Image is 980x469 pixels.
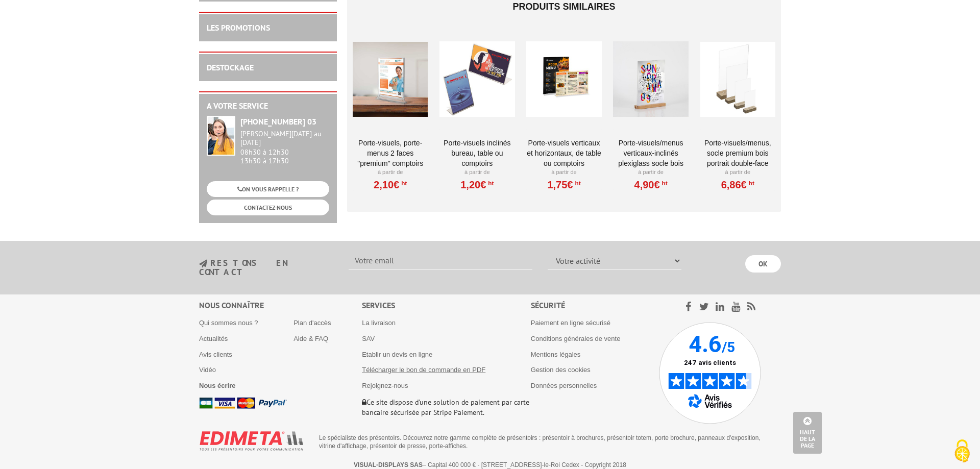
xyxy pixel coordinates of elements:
[531,351,581,358] a: Mentions légales
[531,335,621,342] a: Conditions générales de vente
[531,319,610,327] a: Paiement en ligne sécurisé
[240,116,316,127] strong: [PHONE_NUMBER] 03
[374,182,407,188] a: 2,10€HT
[745,255,781,273] input: OK
[944,434,980,469] button: Cookies (fenêtre modale)
[353,138,428,168] a: Porte-visuels, Porte-menus 2 faces "Premium" comptoirs
[354,461,423,468] strong: VISUAL-DISPLAYS SAS
[293,319,331,327] a: Plan d'accès
[634,182,668,188] a: 4,90€HT
[208,461,772,468] p: – Capital 400 000 € - [STREET_ADDRESS]-le-Roi Cedex - Copyright 2018
[199,366,216,374] a: Vidéo
[660,180,668,187] sup: HT
[362,382,408,389] a: Rejoignez-nous
[613,168,688,177] p: À partir de
[526,138,601,168] a: Porte-visuels verticaux et horizontaux, de table ou comptoirs
[793,412,822,454] a: Haut de la page
[207,116,235,156] img: widget-service.jpg
[199,382,236,389] a: Nous écrire
[240,130,329,165] div: 08h30 à 12h30 13h30 à 17h30
[362,366,485,374] a: Télécharger le bon de commande en PDF
[531,382,597,389] a: Données personnelles
[207,181,329,197] a: ON VOUS RAPPELLE ?
[512,2,615,12] span: Produits similaires
[207,22,270,33] a: LES PROMOTIONS
[362,397,531,417] p: Ce site dispose d’une solution de paiement par carte bancaire sécurisée par Stripe Paiement.
[486,180,494,187] sup: HT
[460,182,494,188] a: 1,20€HT
[531,366,591,374] a: Gestion des cookies
[207,200,329,215] a: CONTACTEZ-NOUS
[319,434,773,450] p: Le spécialiste des présentoirs. Découvrez notre gamme complète de présentoirs : présentoir à broc...
[362,351,432,358] a: Etablir un devis en ligne
[199,335,228,342] a: Actualités
[700,138,775,168] a: PORTE-VISUELS/MENUS, SOCLE PREMIUM BOIS PORTRAIT DOUBLE-FACE
[547,182,580,188] a: 1,75€HT
[199,259,207,268] img: newsletter.jpg
[349,252,532,269] input: Votre email
[526,168,601,177] p: À partir de
[199,259,333,277] h3: restons en contact
[613,138,688,168] a: Porte-Visuels/Menus verticaux-inclinés plexiglass socle bois
[659,322,761,424] img: Avis Vérifiés - 4.6 sur 5 - 247 avis clients
[747,180,754,187] sup: HT
[700,168,775,177] p: À partir de
[399,180,407,187] sup: HT
[199,351,232,358] a: Avis clients
[362,300,531,311] div: Services
[240,130,329,147] div: [PERSON_NAME][DATE] au [DATE]
[949,438,975,464] img: Cookies (fenêtre modale)
[721,182,754,188] a: 6,86€HT
[531,300,659,311] div: Sécurité
[573,180,580,187] sup: HT
[439,138,514,168] a: Porte-visuels inclinés bureau, table ou comptoirs
[293,335,328,342] a: Aide & FAQ
[199,319,258,327] a: Qui sommes nous ?
[362,335,375,342] a: SAV
[353,168,428,177] p: À partir de
[199,300,362,311] div: Nous connaître
[439,168,514,177] p: À partir de
[207,62,254,72] a: DESTOCKAGE
[362,319,396,327] a: La livraison
[207,102,329,111] h2: A votre service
